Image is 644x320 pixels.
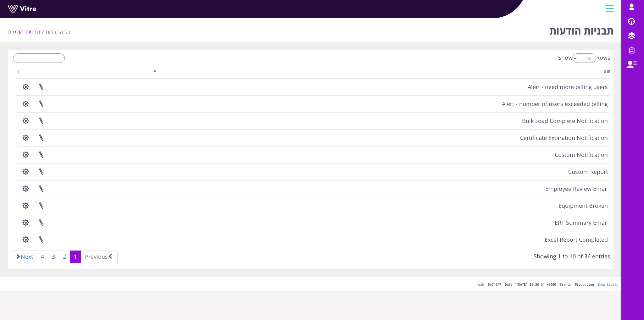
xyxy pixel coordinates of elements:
td: Custom Report [152,163,610,180]
td: Custom Notification [152,146,610,163]
li: תבניות הודעות [8,28,46,36]
a: 4 [37,251,48,263]
td: Employee Review Email [152,180,610,197]
a: 1 [70,251,81,263]
h1: תבניות הודעות [549,16,613,42]
select: ShowRows [573,53,596,63]
a: Previous [81,251,118,263]
td: ERT Summary Email [152,214,610,231]
td: Alert - need more billing users [152,78,610,95]
a: 2 [59,251,70,263]
a: Next [11,251,37,263]
th: שם: activate to sort column descending [152,66,610,78]
li: כל החברות [46,28,70,36]
label: Show Rows [558,53,610,63]
span: Hash '8b749f7' Date '[DATE] 13:30:34 +0000' Branch 'Production' [476,283,596,286]
div: Showing 1 to 10 of 36 entries [534,250,610,261]
td: Equipment Broken [152,197,610,214]
td: Alert - number of users exceeded billing [152,95,610,112]
a: 3 [48,251,59,263]
th: : activate to sort column ascending [15,66,152,78]
a: Show Labels [597,283,618,286]
td: Bulk Load Complete Notification [152,112,610,129]
td: Certificate Expiration Notification [152,129,610,146]
td: Excel Report Completed [152,231,610,248]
